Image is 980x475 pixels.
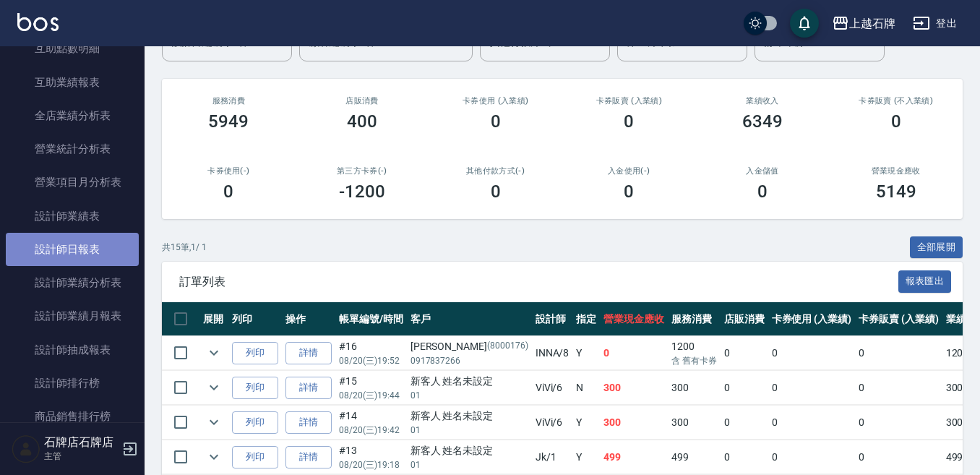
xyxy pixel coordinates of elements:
a: 營業項目月分析表 [6,166,139,199]
td: Jk /1 [532,440,573,474]
p: 08/20 (三) 19:52 [339,354,403,367]
div: [PERSON_NAME] [411,339,528,354]
button: 全部展開 [910,236,963,259]
p: 01 [411,389,528,402]
h3: 0 [491,111,501,132]
a: 營業統計分析表 [6,132,139,166]
td: 0 [768,440,856,474]
button: 登出 [907,10,963,37]
a: 互助點數明細 [6,32,139,65]
span: 訂單列表 [179,275,898,289]
td: 0 [768,336,856,370]
td: 300 [600,406,668,440]
a: 設計師業績分析表 [6,266,139,299]
h3: 5149 [876,181,916,202]
h2: 店販消費 [313,96,412,106]
h2: 卡券販賣 (入業績) [580,96,679,106]
button: 列印 [232,377,278,399]
th: 列印 [228,302,282,336]
h2: 營業現金應收 [846,166,945,176]
th: 帳單編號/時間 [335,302,407,336]
a: 全店業績分析表 [6,99,139,132]
td: #14 [335,406,407,440]
button: 列印 [232,411,278,434]
th: 服務消費 [668,302,721,336]
td: #15 [335,371,407,405]
td: ViVi /6 [532,371,573,405]
p: 含 舊有卡券 [671,354,717,367]
p: 0917837266 [411,354,528,367]
td: 0 [721,440,768,474]
td: 0 [768,371,856,405]
a: 商品銷售排行榜 [6,400,139,433]
img: Logo [17,13,59,31]
td: 0 [855,371,942,405]
td: 0 [721,336,768,370]
th: 客戶 [407,302,532,336]
th: 指定 [572,302,600,336]
h5: 石牌店石牌店 [44,435,118,450]
h3: 0 [223,181,233,202]
th: 營業現金應收 [600,302,668,336]
button: expand row [203,377,225,398]
td: 0 [600,336,668,370]
div: 新客人 姓名未設定 [411,408,528,424]
p: 01 [411,424,528,437]
a: 設計師排行榜 [6,367,139,400]
td: 0 [855,406,942,440]
p: 08/20 (三) 19:18 [339,458,403,471]
td: 300 [668,371,721,405]
td: Y [572,336,600,370]
button: expand row [203,446,225,468]
td: 0 [721,371,768,405]
td: 0 [855,440,942,474]
a: 詳情 [285,446,332,468]
p: 01 [411,458,528,471]
button: save [790,9,819,38]
td: 300 [668,406,721,440]
button: 報表匯出 [898,270,952,293]
td: Y [572,406,600,440]
td: 0 [768,406,856,440]
p: (8000176) [487,339,528,354]
td: 300 [600,371,668,405]
td: 499 [668,440,721,474]
h2: 第三方卡券(-) [313,166,412,176]
h3: 0 [624,181,634,202]
div: 新客人 姓名未設定 [411,443,528,458]
div: 新客人 姓名未設定 [411,374,528,389]
button: expand row [203,342,225,364]
td: 1200 [668,336,721,370]
a: 詳情 [285,342,332,364]
button: 列印 [232,446,278,468]
h3: 6349 [742,111,783,132]
a: 設計師業績表 [6,200,139,233]
h2: 卡券販賣 (不入業績) [846,96,945,106]
a: 設計師抽成報表 [6,333,139,367]
th: 操作 [282,302,335,336]
h2: 業績收入 [713,96,812,106]
h3: 400 [347,111,377,132]
td: #13 [335,440,407,474]
th: 展開 [199,302,228,336]
th: 店販消費 [721,302,768,336]
h3: 服務消費 [179,96,278,106]
h2: 入金使用(-) [580,166,679,176]
h3: 0 [757,181,768,202]
button: expand row [203,411,225,433]
a: 設計師業績月報表 [6,299,139,333]
td: 499 [600,440,668,474]
div: 上越石牌 [849,14,895,33]
a: 設計師日報表 [6,233,139,266]
a: 詳情 [285,377,332,399]
td: Y [572,440,600,474]
td: #16 [335,336,407,370]
a: 互助業績報表 [6,66,139,99]
th: 卡券使用 (入業績) [768,302,856,336]
h2: 卡券使用 (入業績) [446,96,545,106]
h3: 0 [624,111,634,132]
td: INNA /8 [532,336,573,370]
p: 主管 [44,450,118,463]
h3: 0 [891,111,901,132]
h2: 其他付款方式(-) [446,166,545,176]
